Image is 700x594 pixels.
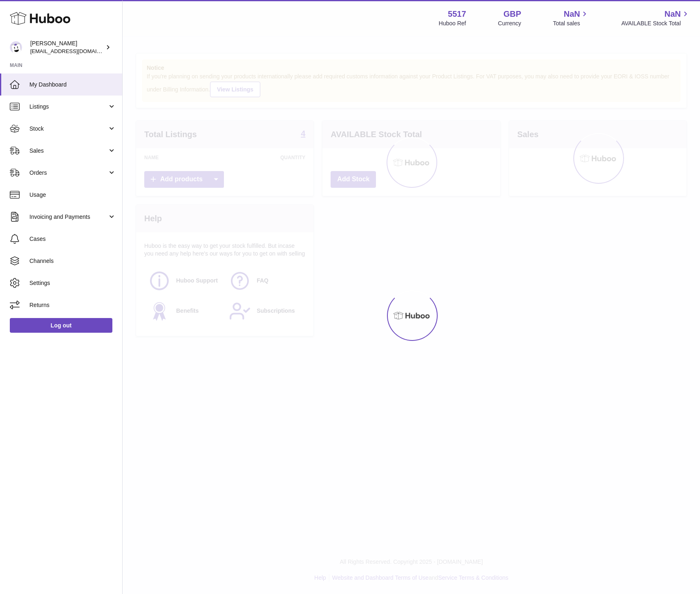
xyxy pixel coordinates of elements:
img: alessiavanzwolle@hotmail.com [10,41,22,53]
span: Sales [29,147,107,155]
strong: 5517 [448,9,466,20]
span: Cases [29,235,116,243]
span: Channels [29,257,116,265]
span: Invoicing and Payments [29,213,107,221]
span: [EMAIL_ADDRESS][DOMAIN_NAME] [30,48,120,54]
div: [PERSON_NAME] [30,40,104,55]
div: Huboo Ref [439,20,466,27]
div: Currency [498,20,521,27]
strong: GBP [503,9,521,20]
a: NaN Total sales [553,9,589,27]
span: NaN [564,9,580,20]
span: Settings [29,279,116,287]
span: Usage [29,191,116,199]
span: Returns [29,301,116,309]
span: My Dashboard [29,81,116,89]
a: Log out [10,318,112,333]
span: Total sales [553,20,589,27]
span: AVAILABLE Stock Total [621,20,690,27]
span: Orders [29,169,107,177]
span: Stock [29,125,107,133]
span: Listings [29,103,107,111]
a: NaN AVAILABLE Stock Total [621,9,690,27]
span: NaN [664,9,681,20]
